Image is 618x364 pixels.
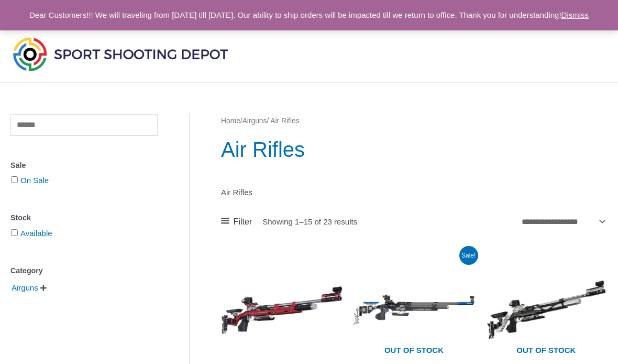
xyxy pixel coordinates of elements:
p: Showing 1–15 of 23 results [262,218,357,226]
a: Airguns [10,283,39,292]
span: Out of stock [361,339,467,363]
div: Stock [10,210,158,226]
div: Sale [10,158,158,173]
span: Airguns [10,279,39,297]
select: Shop order [517,214,607,230]
div: Category [10,263,158,279]
a: Home [221,117,240,125]
a: Available [20,229,52,238]
span: Out of stock [493,339,599,363]
h1: Air Rifles [221,135,607,164]
img: Sport Shooting Depot [10,35,230,73]
input: Available [11,229,18,236]
a: Filter [221,214,252,230]
span: Filter [234,214,252,230]
a: Dismiss [561,10,589,19]
p: Air Rifles [221,185,607,200]
a: On Sale [20,176,49,185]
span: Sale! [459,246,478,265]
nav: Breadcrumb [221,114,607,128]
span:  [40,284,47,292]
a: Airguns [242,117,267,125]
input: On Sale [11,176,18,183]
